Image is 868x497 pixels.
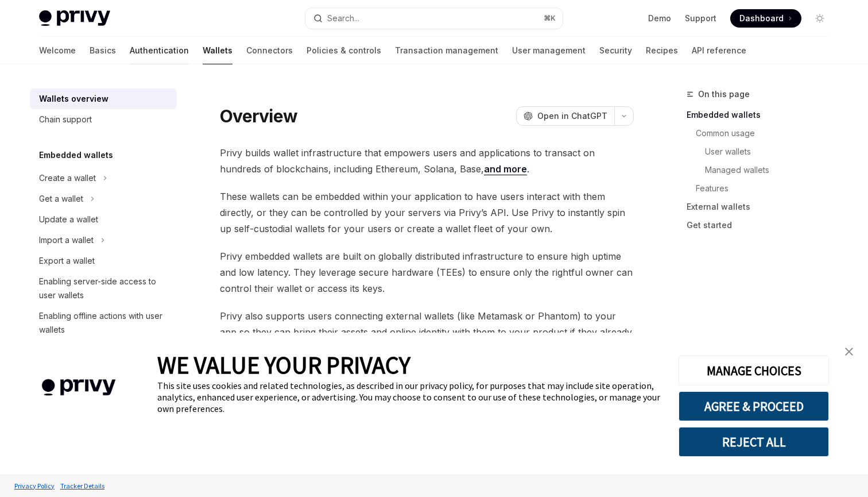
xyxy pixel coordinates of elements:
a: Support [685,13,716,24]
span: WE VALUE YOUR PRIVACY [157,350,410,380]
a: API reference [692,37,746,64]
a: User management [512,37,586,64]
a: Tracker Details [57,476,107,496]
button: Open in ChatGPT [516,106,614,126]
a: Update a wallet [30,209,177,230]
button: Open search [305,8,563,29]
span: Privy also supports users connecting external wallets (like Metamask or Phantom) to your app so t... [220,308,634,356]
a: Common usage [687,124,838,142]
a: Dashboard [730,9,801,28]
a: External wallets [687,198,838,216]
a: Connectors [246,37,293,64]
div: Enabling server-side access to user wallets [39,275,170,302]
div: Enabling offline actions with user wallets [39,309,170,337]
a: Get started [687,216,838,234]
button: REJECT ALL [679,427,829,457]
div: This site uses cookies and related technologies, as described in our privacy policy, for purposes... [157,380,661,414]
a: Export a wallet [30,251,177,271]
div: Import a wallet [39,233,94,247]
a: Embedded wallets [687,106,838,124]
a: Enabling offline actions with user wallets [30,306,177,340]
a: Basics [90,37,116,64]
div: Export a wallet [39,254,95,268]
a: Wallets [203,37,232,64]
img: company logo [17,363,140,413]
span: ⌘ K [544,14,556,23]
img: close banner [845,348,853,356]
div: Search... [327,11,359,25]
h1: Overview [220,106,297,126]
a: Welcome [39,37,76,64]
button: Toggle Create a wallet section [30,168,177,188]
a: and more [484,163,527,175]
div: Wallets overview [39,92,108,106]
span: Dashboard [739,13,784,24]
span: Open in ChatGPT [537,110,607,122]
a: Features [687,179,838,198]
a: Privacy Policy [11,476,57,496]
a: Security [599,37,632,64]
a: Transaction management [395,37,498,64]
div: Get a wallet [39,192,83,206]
a: Enabling server-side access to user wallets [30,271,177,306]
div: Update a wallet [39,213,98,226]
a: Policies & controls [307,37,381,64]
a: Recipes [646,37,678,64]
button: Toggle dark mode [811,9,829,28]
span: Privy embedded wallets are built on globally distributed infrastructure to ensure high uptime and... [220,248,634,296]
button: Toggle Import a wallet section [30,230,177,251]
span: Privy builds wallet infrastructure that empowers users and applications to transact on hundreds o... [220,145,634,177]
a: Chain support [30,109,177,130]
button: AGREE & PROCEED [679,391,829,421]
div: Create a wallet [39,171,96,185]
a: Wallets overview [30,88,177,109]
div: Chain support [39,113,92,126]
h5: Embedded wallets [39,148,113,162]
img: light logo [39,10,110,26]
a: User wallets [687,142,838,161]
button: Toggle Get a wallet section [30,188,177,209]
span: These wallets can be embedded within your application to have users interact with them directly, ... [220,188,634,237]
a: Managed wallets [687,161,838,179]
button: MANAGE CHOICES [679,356,829,386]
a: Demo [648,13,671,24]
a: close banner [838,340,861,363]
a: Authentication [130,37,189,64]
span: On this page [698,87,750,101]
